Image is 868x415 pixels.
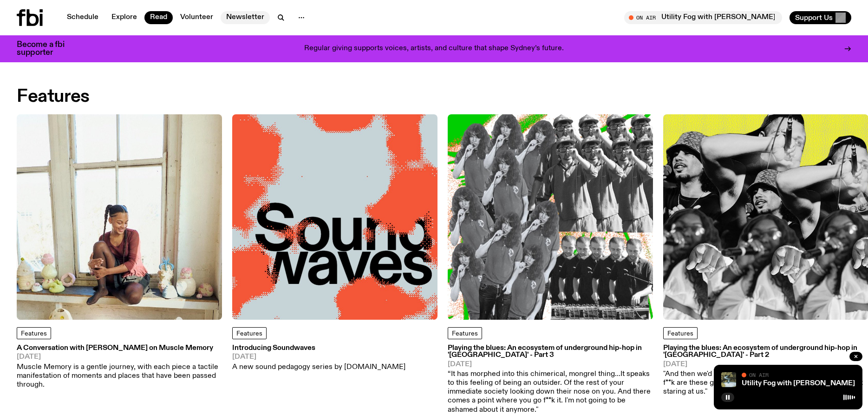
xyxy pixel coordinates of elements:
h3: Become a fbi supporter [17,41,76,57]
span: [DATE] [232,354,405,361]
p: A new sound pedagogy series by [DOMAIN_NAME] [232,363,405,372]
a: Features [448,327,482,339]
a: Features [232,327,267,339]
span: [DATE] [448,361,653,368]
button: On AirUtility Fog with [PERSON_NAME] [624,11,782,24]
span: Features [452,330,478,337]
h3: Introducing Soundwaves [232,345,405,352]
a: Schedule [61,11,104,24]
span: Features [21,330,47,337]
span: [DATE] [17,354,222,361]
p: Muscle Memory is a gentle journey, with each piece a tactile manifestation of moments and places ... [17,363,222,390]
img: Cover of Corps Citoyen album Barrani [721,372,736,387]
h3: Playing the blues: An ecosystem of underground hip-hop in '[GEOGRAPHIC_DATA]' - Part 3 [448,345,653,359]
button: Support Us [790,11,851,24]
a: Features [663,327,698,339]
a: Utility Fog with [PERSON_NAME] [742,380,855,387]
a: Introducing Soundwaves[DATE]A new sound pedagogy series by [DOMAIN_NAME] [232,345,405,372]
span: On Air [749,372,769,378]
span: Support Us [795,13,833,22]
p: “It has morphed into this chimerical, mongrel thing...It speaks to this feeling of being an outsi... [448,370,653,415]
a: Volunteer [175,11,219,24]
a: Explore [106,11,143,24]
h2: Features [17,88,90,105]
h3: A Conversation with [PERSON_NAME] on Muscle Memory [17,345,222,352]
a: Newsletter [221,11,270,24]
a: A Conversation with [PERSON_NAME] on Muscle Memory[DATE]Muscle Memory is a gentle journey, with e... [17,345,222,389]
img: The text Sound waves, with one word stacked upon another, in black text on a bluish-gray backgrou... [232,114,437,320]
p: Regular giving supports voices, artists, and culture that shape Sydney’s future. [304,45,564,53]
span: Features [667,330,693,337]
a: Features [17,327,51,339]
a: Read [144,11,173,24]
a: Playing the blues: An ecosystem of underground hip-hop in '[GEOGRAPHIC_DATA]' - Part 3[DATE]“It h... [448,345,653,415]
span: Features [236,330,262,337]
